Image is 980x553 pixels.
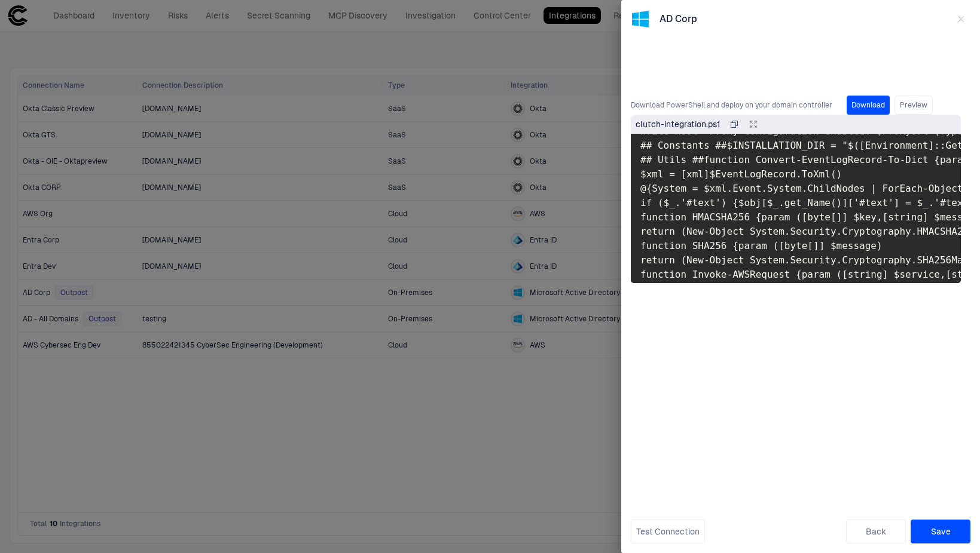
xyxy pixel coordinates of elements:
span: function Invoke-AWSRequest { [640,269,802,280]
span: [byte[]] $message [778,240,877,251]
span: param ( [738,240,778,251]
span: param ( [940,154,980,165]
span: function SHA256 { [640,240,738,251]
span: function Convert-EventLogRecord-To-Dict { [704,154,940,165]
span: if ($_.'#text') { [640,197,738,208]
div: Microsoft Active Directory [631,10,650,29]
span: ## Constants ## [640,140,727,151]
span: clutch-integration.ps1 [636,119,720,130]
span: function HMACSHA256 { [640,211,761,223]
span: Download PowerShell and deploy on your domain controller [631,100,832,110]
span: $xml = [xml]$EventLogRecord.ToXml() [640,168,842,180]
button: Download [847,96,890,115]
button: Save [911,520,970,543]
button: Test Connection [631,520,705,543]
span: ) [877,240,883,251]
span: [byte[]] $key, [802,211,883,223]
span: AD Corp [660,13,697,25]
button: Preview [894,96,933,115]
span: ## Utils ## [640,154,704,165]
span: param ( [802,269,842,280]
button: Back [846,520,906,543]
span: @{ [640,183,652,194]
span: $obj[$_.get_Name()]['#text'] = $_.'#text' [738,197,975,208]
span: param ( [761,211,801,223]
span: [string] $service, [842,269,945,280]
